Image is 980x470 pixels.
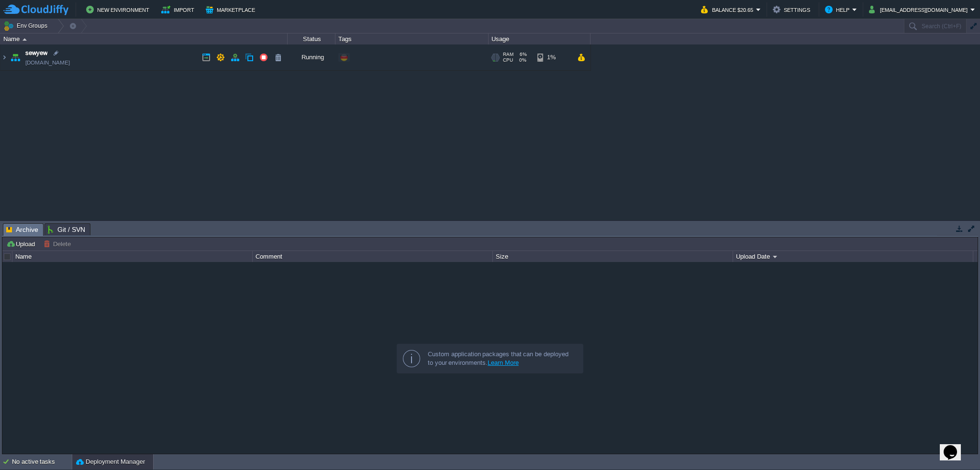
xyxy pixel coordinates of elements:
span: 6% [517,52,527,57]
div: Name [13,251,252,262]
button: Delete [44,240,74,248]
img: AMDAwAAAACH5BAEAAAAALAAAAAABAAEAAAICRAEAOw== [0,44,8,70]
span: 0% [517,57,526,63]
span: CPU [503,57,513,63]
div: Tags [336,33,488,44]
button: New Environment [86,4,152,15]
div: Running [288,44,335,70]
span: RAM [503,52,513,57]
div: Custom application packages that can be deployed to your environments. [428,350,575,367]
button: [EMAIL_ADDRESS][DOMAIN_NAME] [869,4,970,15]
a: Learn More [488,359,519,366]
div: Name [1,33,287,44]
span: Git / SVN [48,224,85,235]
div: Upload Date [734,251,973,262]
div: Usage [489,33,590,44]
iframe: chat widget [940,432,970,460]
img: AMDAwAAAACH5BAEAAAAALAAAAAABAAEAAAICRAEAOw== [22,38,27,41]
div: 1% [537,44,568,70]
a: [DOMAIN_NAME] [25,58,70,67]
div: No active tasks [12,454,72,470]
button: Deployment Manager [76,457,145,467]
div: Size [493,251,733,262]
div: Comment [253,251,492,262]
a: sewyew [25,48,47,58]
button: Balance $20.65 [701,4,756,15]
button: Help [825,4,852,15]
div: Status [288,33,335,44]
span: Archive [6,224,38,236]
button: Marketplace [206,4,258,15]
button: Settings [773,4,813,15]
button: Upload [6,240,38,248]
img: CloudJiffy [3,4,68,16]
img: AMDAwAAAACH5BAEAAAAALAAAAAABAAEAAAICRAEAOw== [9,44,22,70]
button: Import [161,4,197,15]
button: Env Groups [3,19,51,33]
